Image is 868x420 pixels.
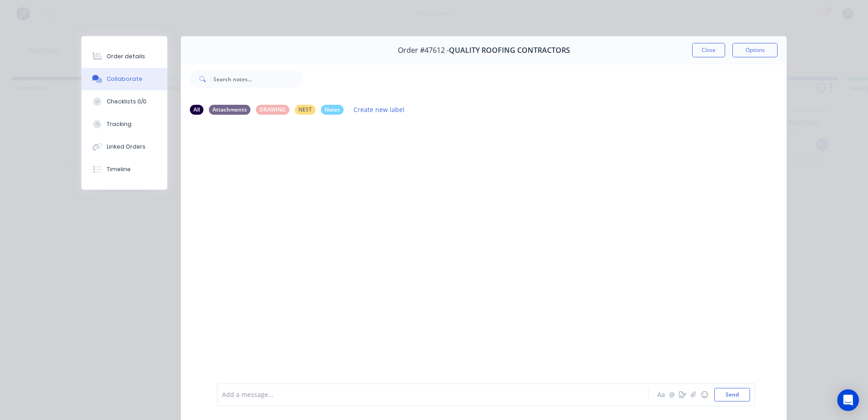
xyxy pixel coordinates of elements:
button: Timeline [81,158,167,181]
div: NEST [295,105,316,115]
div: Order details [107,52,145,61]
button: Collaborate [81,68,167,90]
button: ☺ [699,389,710,400]
button: Aa [656,389,666,400]
span: QUALITY ROOFING CONTRACTORS [449,46,570,55]
div: Tracking [107,120,132,128]
div: All [190,105,203,115]
button: Checklists 0/0 [81,90,167,113]
button: Linked Orders [81,135,167,158]
div: DRAWING [256,105,289,115]
input: Search notes... [213,70,303,88]
button: @ [666,389,677,400]
button: Create new label [349,103,410,116]
button: Options [732,43,778,57]
button: Close [692,43,725,57]
div: Timeline [107,165,131,173]
button: Tracking [81,113,167,135]
div: Open Intercom Messenger [837,389,859,411]
div: Attachments [209,105,250,115]
div: Collaborate [107,75,142,83]
button: Send [714,388,750,401]
div: Notes [321,105,344,115]
button: Order details [81,45,167,68]
span: Order #47612 - [398,46,449,55]
div: Checklists 0/0 [107,98,146,106]
div: Linked Orders [107,143,146,151]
